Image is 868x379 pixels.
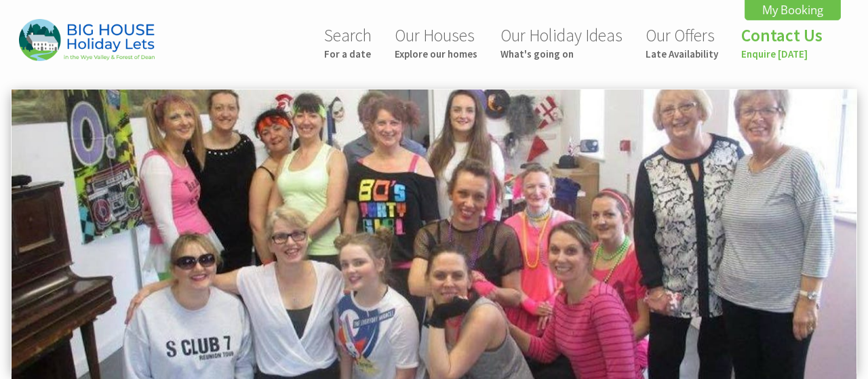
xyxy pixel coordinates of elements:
[500,47,623,60] small: What's going on
[395,24,477,60] a: Our HousesExplore our homes
[646,47,718,60] small: Late Availability
[741,24,823,60] a: Contact UsEnquire [DATE]
[19,19,155,60] img: Big House Holiday Lets
[395,47,477,60] small: Explore our homes
[646,24,718,60] a: Our OffersLate Availability
[741,47,823,60] small: Enquire [DATE]
[500,24,623,60] a: Our Holiday IdeasWhat's going on
[324,47,372,60] small: For a date
[324,24,372,60] a: SearchFor a date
